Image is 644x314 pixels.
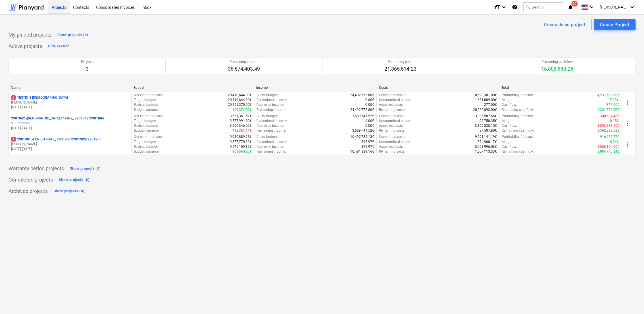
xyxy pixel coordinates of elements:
[594,19,635,30] button: Create Project
[502,98,513,102] p: Margin :
[624,99,631,106] span: more_vert
[365,102,374,107] p: 0.00€
[480,119,497,123] p: 93,758.35€
[134,134,164,139] p: Net estimated cost :
[473,108,497,112] p: 20,260,893.00€
[502,123,517,128] p: Cashflow :
[11,121,129,126] p: V. Eimontas
[257,119,287,123] p: Committed income :
[134,98,156,102] p: Target budget :
[350,149,374,154] p: 10,491,889.16€
[257,149,286,154] p: Remaining income :
[384,60,416,64] p: Remaining costs
[606,102,619,107] p: -377.00€
[379,114,406,119] p: Committed costs :
[541,60,573,64] p: Remaining cashflow
[597,108,619,112] p: 4,231,879.80€
[512,4,518,10] i: Knowledge base
[616,287,644,314] div: Chat Widget
[502,119,513,123] p: Margin :
[473,98,497,102] p: 11,631,889.00€
[361,144,374,149] p: 895.97€
[134,128,159,133] p: Budget variance :
[597,93,619,98] p: 4,231,502.80€
[484,102,497,107] p: 377.00€
[228,98,252,102] p: 20,410,644.00€
[379,144,404,149] p: Approved costs :
[597,123,619,128] p: -3,892,838.10€
[9,165,64,172] p: Warranty period projects
[230,144,252,149] p: 9,576,109.36€
[502,102,517,107] p: Cashflow :
[379,98,410,102] p: Uncommitted costs :
[597,149,619,154] p: 8,984,775.84€
[568,4,573,10] i: notifications
[11,126,129,131] p: [DATE] - [DATE]
[475,114,497,119] p: 3,896,587.65€
[629,4,635,10] i: keyboard_arrow_down
[230,123,252,128] p: 3,990,346.00€
[350,108,374,112] p: 24,492,772.80€
[523,2,563,12] button: Search
[475,144,497,149] p: 8,068,996.03€
[9,176,53,183] p: Completed projects
[478,140,497,144] p: 374,968.17€
[230,114,252,119] p: 3,651,361.52€
[480,128,497,133] p: 97,507.90€
[526,5,530,9] span: search
[501,86,620,90] div: Total
[379,128,405,133] p: Remaining costs :
[475,123,497,128] p: 3,892,838.10€
[379,149,405,154] p: Remaining costs :
[544,21,585,28] div: Create demo project
[134,86,252,90] div: Budget
[54,188,84,195] div: Show projects (0)
[475,134,497,139] p: 9,201,141.19€
[350,93,374,98] p: 24,492,772.80€
[59,177,89,183] div: Show projects (0)
[257,140,287,144] p: Committed income :
[257,128,286,133] p: Remaining income :
[379,119,410,123] p: Uncommitted costs :
[502,140,513,144] p: Margin :
[361,140,374,144] p: 895.97€
[11,100,129,105] p: [PERSON_NAME]
[624,120,631,127] span: more_vert
[541,66,573,72] p: 16,808,889.25
[494,4,501,10] i: format_size
[257,98,287,102] p: Committed income :
[11,86,129,90] div: Name
[600,5,628,9] span: [PERSON_NAME]
[502,114,534,119] p: Profitability forecast :
[134,144,158,149] p: Revised budget :
[81,66,93,72] p: 3
[228,60,260,64] p: Remaining income
[230,140,252,144] p: 9,877,770.23€
[502,144,517,149] p: Cashflow :
[81,60,93,64] p: Projects
[11,147,129,151] p: [DATE] - [DATE]
[610,140,619,144] p: 8.74%
[70,165,101,172] div: Show projects (0)
[365,119,374,123] p: 0.00€
[134,114,164,119] p: Net estimated cost :
[228,102,252,107] p: 20,261,270.00€
[571,1,578,7] span: 35
[228,66,260,72] p: 38,674,403.49
[257,102,284,107] p: Approved income :
[134,102,158,107] p: Revised budget :
[379,123,404,128] p: Approved costs :
[588,4,595,10] i: keyboard_arrow_down
[57,175,91,184] button: Show projects (0)
[228,93,252,98] p: 20,410,644.00€
[56,30,89,39] button: Show projects (0)
[48,43,69,50] div: Hide section
[600,134,619,139] p: 916,675.77€
[379,93,406,98] p: Committed costs :
[232,149,252,154] p: 301,660.87€
[11,105,129,110] p: [DATE] - [DATE]
[11,95,16,100] span: 2
[134,119,156,123] p: Target budget :
[257,144,284,149] p: Approved income :
[134,149,159,154] p: Budget variance :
